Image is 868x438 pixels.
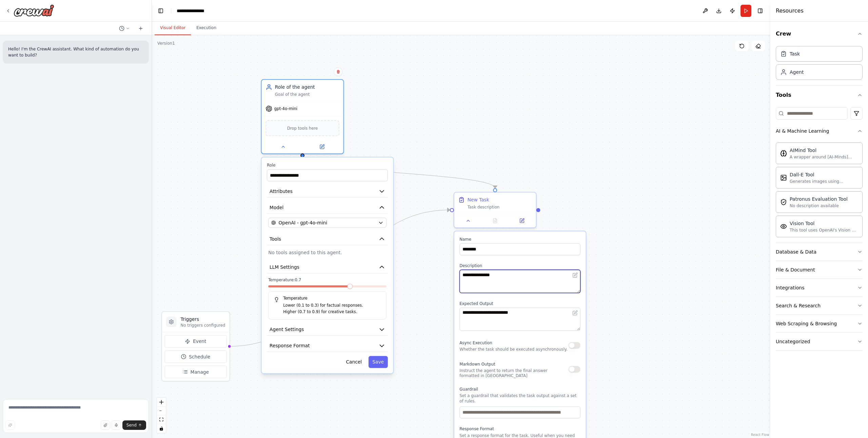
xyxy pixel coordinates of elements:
div: Uncategorized [776,338,810,345]
span: Send [126,422,137,428]
button: Manage [165,366,227,378]
div: Generates images using OpenAI's Dall-E model. [790,179,858,184]
button: LLM Settings [267,261,388,273]
button: Click to speak your automation idea [112,420,121,430]
button: Hide right sidebar [755,6,765,16]
span: Temperature: 0.7 [268,278,301,283]
span: Schedule [189,353,210,360]
p: Set a guardrail that validates the task output against a set of rules. [459,393,580,403]
div: Dall-E Tool [790,171,858,178]
div: Integrations [776,284,804,291]
span: Tools [270,236,281,242]
img: Patronusevaltool [780,199,787,205]
div: Vision Tool [790,220,858,227]
button: Improve this prompt [5,420,15,430]
img: Logo [14,4,54,17]
div: React Flow controls [157,398,166,433]
h5: Temperature [274,295,381,301]
button: Database & Data [776,243,863,261]
p: Lower (0.1 to 0.3) for factual responses. [283,302,381,309]
button: Response Format [267,340,388,352]
label: Guardrail [459,387,580,392]
button: Model [267,201,388,214]
button: Schedule [165,350,227,363]
div: File & Document [776,266,815,273]
button: File & Document [776,261,863,279]
button: Integrations [776,279,863,297]
button: Execution [191,21,222,35]
g: Edge from ddb817f6-20bb-4326-b34a-7dad0afd60bc to b09122aa-a11a-443d-8467-101fdc522889 [299,157,498,188]
button: zoom in [157,398,166,407]
label: Description [459,263,580,268]
p: No triggers configured [181,323,225,328]
p: Hello! I'm the CrewAI assistant. What kind of automation do you want to build? [8,46,143,58]
img: Visiontool [780,223,787,230]
button: Tools [776,86,863,105]
div: Task [790,50,800,57]
button: No output available [481,217,509,225]
button: OpenAI - gpt-4o-mini [268,218,387,227]
button: Open in editor [571,271,579,279]
span: Drop tools here [287,125,318,132]
p: Instruct the agent to return the final answer formatted in [GEOGRAPHIC_DATA] [459,368,568,378]
span: LLM Settings [270,264,299,270]
nav: breadcrumb [177,7,212,14]
p: Higher (0.7 to 0.9) for creative tasks. [283,309,381,315]
span: Model [270,204,283,211]
div: Patronus Evaluation Tool [790,196,848,202]
span: Response Format [270,343,310,349]
div: Goal of the agent [275,92,339,97]
p: No tools assigned to this agent. [268,249,387,256]
label: Role [267,163,388,168]
h3: Triggers [181,316,225,323]
div: AIMind Tool [790,147,858,154]
div: Agent [790,69,804,75]
button: Search & Research [776,297,863,314]
a: React Flow attribution [751,433,769,437]
img: Dalletool [780,174,787,181]
button: toggle interactivity [157,424,166,433]
button: Upload files [101,420,110,430]
button: Send [122,420,146,430]
div: TriggersNo triggers configuredEventScheduleManage [161,311,230,381]
button: Open in side panel [303,143,341,151]
div: No description available [790,203,848,209]
button: Switch to previous chat [116,24,133,32]
button: Agent Settings [267,324,388,336]
span: OpenAI - gpt-4o-mini [279,219,327,226]
button: fit view [157,415,166,424]
button: Visual Editor [155,21,191,35]
label: Name [459,237,580,242]
img: Aimindtool [780,150,787,157]
div: Role of the agentGoal of the agentgpt-4o-miniDrop tools hereRoleAttributesModelOpenAI - gpt-4o-mi... [261,79,344,154]
div: Crew [776,43,863,85]
button: Start a new chat [135,24,146,32]
button: Hide left sidebar [156,6,165,16]
div: Database & Data [776,248,816,255]
label: Expected Output [459,301,580,306]
div: AI & Machine Learning [776,128,829,134]
div: AI & Machine Learning [776,140,863,243]
h4: Resources [776,7,804,15]
button: Web Scraping & Browsing [776,315,863,332]
div: Web Scraping & Browsing [776,320,837,327]
button: Delete node [334,67,342,76]
button: Uncategorized [776,333,863,350]
label: Response Format [459,426,580,432]
button: Crew [776,24,863,43]
span: Attributes [270,188,293,195]
p: Whether the task should be executed asynchronously. [459,347,567,352]
span: Markdown Output [459,362,495,367]
button: AI & Machine Learning [776,122,863,140]
span: gpt-4o-mini [274,106,297,111]
div: Version 1 [157,41,175,46]
button: zoom out [157,407,166,415]
span: Agent Settings [270,326,304,333]
span: Manage [191,369,209,375]
button: Tools [267,233,388,245]
button: Attributes [267,185,388,197]
span: Async Execution [459,341,492,346]
div: Role of the agent [275,84,339,91]
button: Save [369,356,388,368]
div: This tool uses OpenAI's Vision API to describe the contents of an image. [790,227,858,233]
